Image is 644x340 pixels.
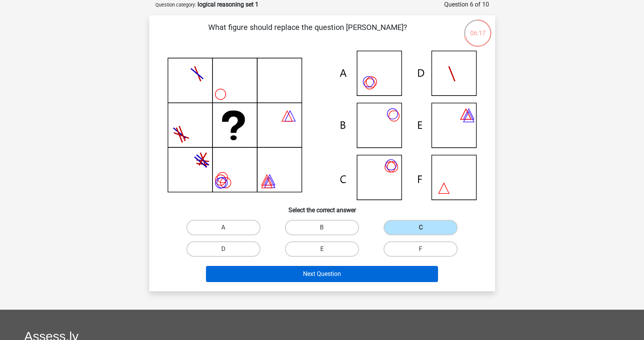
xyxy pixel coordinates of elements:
[186,241,260,257] label: D
[384,220,458,235] label: C
[186,220,260,235] label: A
[384,241,458,257] label: F
[285,220,359,235] label: B
[161,21,454,45] p: What figure should replace the question [PERSON_NAME]?
[161,200,483,214] h6: Select the correct answer
[463,19,492,38] div: 06:17
[285,241,359,257] label: E
[198,1,259,8] strong: logical reasoning set 1
[206,266,438,282] button: Next Question
[155,2,196,8] small: Question category:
